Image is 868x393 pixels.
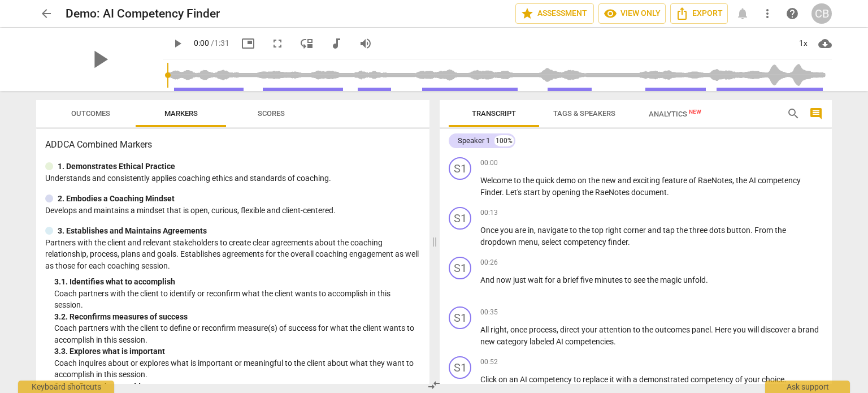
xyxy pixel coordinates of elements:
span: the [642,325,655,334]
span: tap [663,226,676,235]
span: search [787,107,800,120]
p: Coach inquires about or explores what is important or meaningful to the client about what they wa... [54,357,420,381]
span: demonstrated [639,375,691,384]
h2: Demo: AI Competency Finder [66,7,220,21]
span: you [500,226,515,235]
span: choice [762,375,784,384]
span: category [497,337,530,346]
span: , [534,226,537,235]
span: . [706,275,708,284]
span: the [582,188,595,197]
span: move_down [300,37,314,50]
span: your [581,325,599,334]
span: Assessment [520,7,589,20]
span: corner [623,226,648,235]
span: and [618,176,633,185]
span: Transcript [472,109,516,118]
div: Change speaker [449,207,471,230]
span: play_arrow [171,37,184,50]
h3: ADDCA Combined Markers [45,138,420,152]
span: compare_arrows [427,378,441,392]
div: 3. 4. Defines what to address [54,381,420,392]
span: to [624,275,633,284]
span: on [578,176,588,185]
span: on [498,375,509,384]
span: right [491,325,507,334]
span: . [628,237,630,247]
span: see [633,275,647,284]
span: five [580,275,594,284]
span: the [523,176,536,185]
button: Show/Hide comments [807,105,825,123]
span: to [570,226,579,235]
a: Help [782,3,802,24]
p: Coach partners with the client to define or reconfirm measure(s) of success for what the client w... [54,322,420,346]
span: . [667,188,669,197]
span: Scores [258,109,285,118]
span: just [513,275,528,284]
span: star [520,7,534,20]
span: of [689,176,698,185]
span: a [633,375,639,384]
button: Play [167,33,188,54]
span: comment [809,107,823,120]
span: you [733,325,748,334]
span: unfold [683,275,706,284]
span: replace [583,375,610,384]
span: a [557,275,563,284]
span: 00:52 [480,357,498,367]
div: Change speaker [449,356,471,379]
div: Keyboard shortcuts [18,381,114,393]
span: All [480,325,491,334]
span: finder [608,237,628,247]
p: 2. Embodies a Coaching Mindset [58,193,175,205]
span: the [647,275,660,284]
span: 00:13 [480,208,498,218]
span: by [542,188,552,197]
div: 3. 1. Identifies what to accomplish [54,276,420,288]
span: play_arrow [85,45,114,74]
span: , [732,176,736,185]
button: Fullscreen [267,33,288,54]
button: Picture in picture [238,33,258,54]
span: demo [556,176,578,185]
span: AI [520,375,529,384]
span: three [689,226,709,235]
span: competency [758,176,801,185]
span: of [735,375,744,384]
span: Analytics [649,110,701,118]
span: AI [556,337,565,346]
span: 0:00 [194,38,209,47]
p: Understands and consistently applies coaching ethics and standards of coaching. [45,172,420,184]
div: 1x [792,34,814,53]
button: CB [811,3,832,24]
span: 00:00 [480,158,498,168]
button: Assessment [515,3,594,24]
button: Export [670,3,728,24]
span: AI [749,176,758,185]
span: and [648,226,663,235]
span: visibility [604,7,617,20]
span: to [633,325,642,334]
span: the [676,226,689,235]
span: brief [563,275,580,284]
p: 1. Demonstrates Ethical Practice [58,161,175,172]
span: Finder [480,188,502,197]
span: your [744,375,762,384]
span: document [631,188,667,197]
span: exciting [633,176,662,185]
div: 3. 3. Explores what is important [54,346,420,357]
span: minutes [594,275,624,284]
span: . [750,226,754,235]
p: 3. Establishes and Maintains Agreements [58,225,207,237]
span: brand [798,325,819,334]
span: new [480,337,497,346]
span: the [579,226,592,235]
span: will [748,325,761,334]
span: an [509,375,520,384]
span: , [507,325,510,334]
span: . [614,337,616,346]
span: competency [529,375,574,384]
span: the [775,226,786,235]
span: the [736,176,749,185]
